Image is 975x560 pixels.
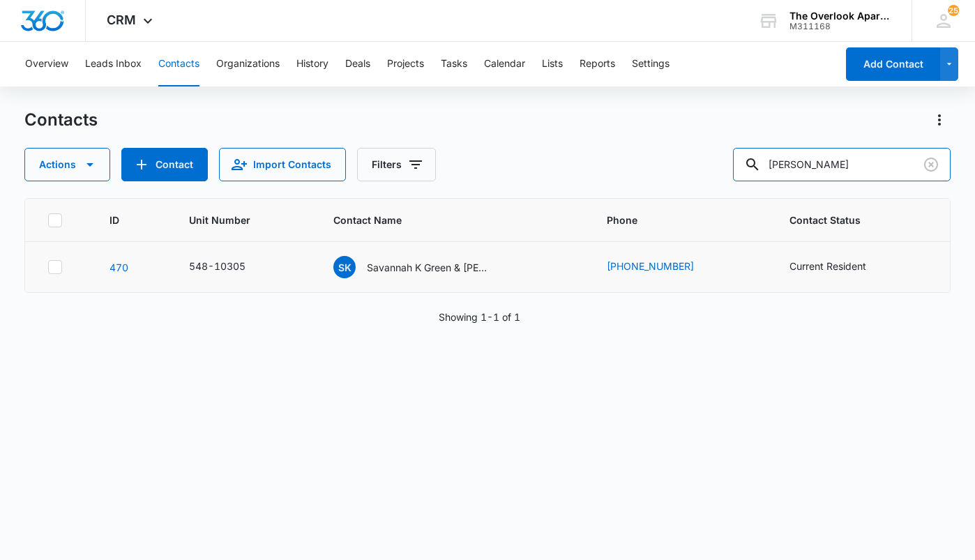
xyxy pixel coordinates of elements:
[733,148,951,181] input: Search Contacts
[632,42,670,86] button: Settings
[484,42,525,86] button: Calendar
[789,213,907,227] span: Contact Status
[333,213,553,227] span: Contact Name
[789,259,866,273] div: Current Resident
[920,153,942,176] button: Clear
[387,42,424,86] button: Projects
[789,10,891,22] div: account name
[928,109,951,131] button: Actions
[333,256,517,278] div: Contact Name - Savannah K Green & Kohen A Hubble - Select to Edit Field
[85,42,142,86] button: Leads Inbox
[789,259,891,275] div: Contact Status - Current Resident - Select to Edit Field
[439,310,520,324] p: Showing 1-1 of 1
[948,5,959,16] span: 25
[333,256,356,278] span: SK
[189,213,300,227] span: Unit Number
[25,42,68,86] button: Overview
[948,5,959,16] div: notifications count
[580,42,615,86] button: Reports
[24,109,98,130] h1: Contacts
[109,213,135,227] span: ID
[345,42,370,86] button: Deals
[542,42,563,86] button: Lists
[789,22,891,31] div: account id
[296,42,328,86] button: History
[216,42,280,86] button: Organizations
[441,42,467,86] button: Tasks
[121,148,208,181] button: Add Contact
[24,148,110,181] button: Actions
[607,259,694,273] a: [PHONE_NUMBER]
[107,13,136,27] span: CRM
[158,42,199,86] button: Contacts
[219,148,346,181] button: Import Contacts
[367,260,492,275] p: Savannah K Green & [PERSON_NAME] A [PERSON_NAME]
[189,259,271,275] div: Unit Number - 548-10305 - Select to Edit Field
[109,262,128,273] a: Navigate to contact details page for Savannah K Green & Kohen A Hubble
[607,213,736,227] span: Phone
[189,259,245,273] div: 548-10305
[846,47,940,81] button: Add Contact
[357,148,436,181] button: Filters
[607,259,719,275] div: Phone - (970) 324-6842 - Select to Edit Field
